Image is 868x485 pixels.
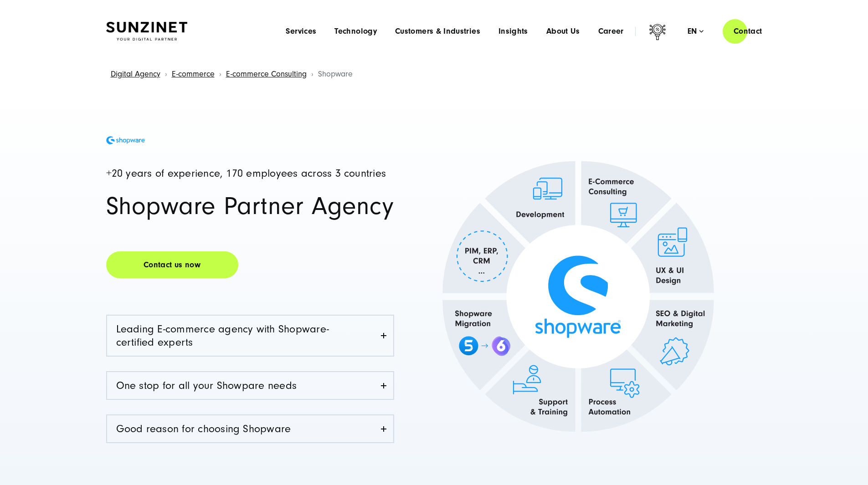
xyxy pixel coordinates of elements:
[688,27,704,36] div: en
[226,69,307,79] a: E-commerce Consulting
[107,372,393,399] a: One stop for all your Showpare needs
[106,22,187,41] img: SUNZINET Full Service Digital Agentur
[106,136,145,145] img: Shopware Logo in Blau: Shopware Partner Agency SUNZINET
[172,69,215,79] a: E-commerce
[598,27,624,36] a: Career
[106,168,394,179] h1: +20 years of experience, 170 employees across 3 countries
[334,27,377,36] a: Technology
[498,27,528,36] a: Insights
[407,126,749,467] img: Full Service Shopware Partner Agency SUNZINET - Infographic that shows our Showpare expertise - S...
[107,415,393,442] a: Good reason for choosing Shopware
[107,316,393,356] a: Leading E-commerce agency with Shopware-certified experts
[106,251,238,278] a: Contact us now
[111,69,160,79] a: Digital Agency
[546,27,580,36] a: About Us
[395,27,480,36] a: Customers & Industries
[318,69,353,79] span: Shopware
[106,194,394,219] h1: Shopware Partner Agency
[286,27,316,36] a: Services
[723,18,773,44] a: Contact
